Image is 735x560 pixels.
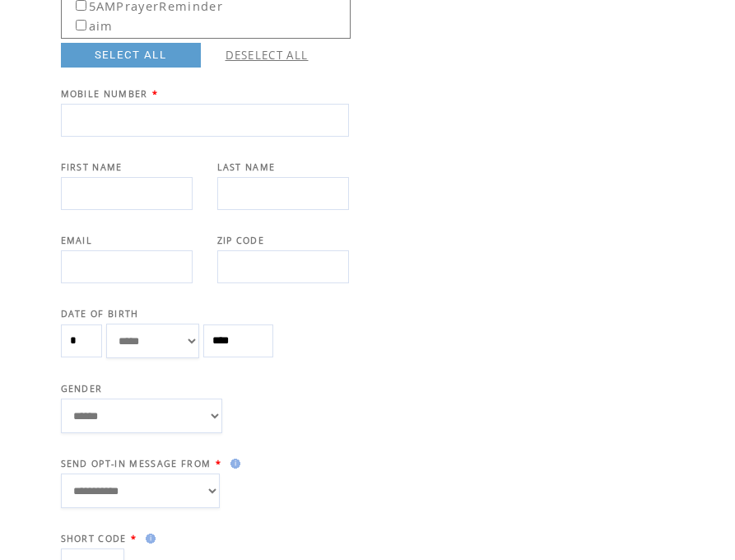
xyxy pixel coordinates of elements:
input: aim [76,20,86,30]
span: FIRST NAME [61,161,123,173]
span: SEND OPT-IN MESSAGE FROM [61,458,212,469]
span: GENDER [61,383,103,394]
span: SHORT CODE [61,533,127,544]
label: AIM RECONNECT [64,33,197,54]
a: SELECT ALL [61,43,201,68]
img: help.gif [226,459,240,469]
img: help.gif [141,534,156,544]
span: EMAIL [61,235,93,246]
span: DATE OF BIRTH [61,308,139,320]
label: aim [64,13,114,34]
a: DESELECT ALL [226,48,309,63]
span: ZIP CODE [217,235,265,246]
span: LAST NAME [217,161,276,173]
span: MOBILE NUMBER [61,88,148,100]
